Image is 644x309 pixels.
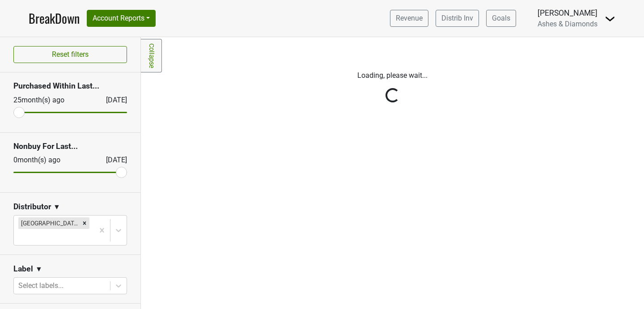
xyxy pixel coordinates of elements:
a: Distrib Inv [436,10,479,27]
a: Goals [486,10,516,27]
a: BreakDown [29,9,80,28]
span: Ashes & Diamonds [538,20,597,28]
a: Revenue [390,10,428,27]
button: Account Reports [87,10,156,27]
div: [PERSON_NAME] [538,7,597,19]
a: Collapse [141,39,162,72]
p: Loading, please wait... [148,70,637,81]
img: Dropdown Menu [605,13,615,24]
